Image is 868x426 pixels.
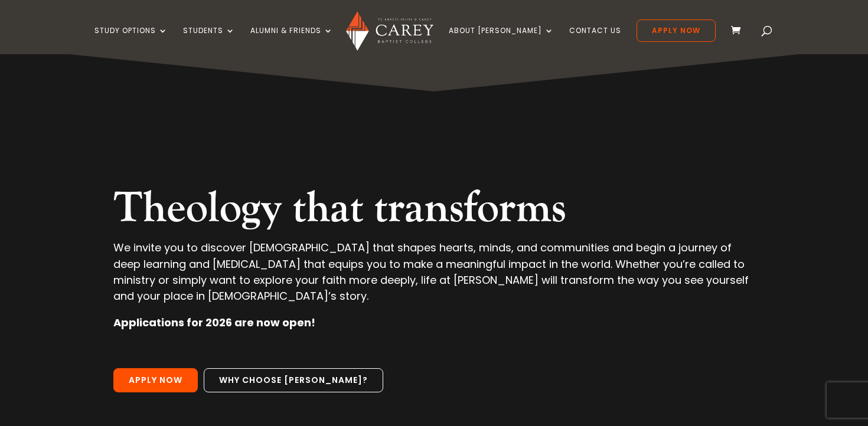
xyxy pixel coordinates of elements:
[113,240,755,314] p: We invite you to discover [DEMOGRAPHIC_DATA] that shapes hearts, minds, and communities and begin...
[113,183,755,240] h2: Theology that transforms
[346,11,433,51] img: Carey Baptist College
[250,27,333,54] a: Alumni & Friends
[113,368,198,393] a: Apply Now
[637,19,716,42] a: Apply Now
[449,27,554,54] a: About [PERSON_NAME]
[569,27,621,54] a: Contact Us
[204,368,383,393] a: Why choose [PERSON_NAME]?
[94,27,168,54] a: Study Options
[113,315,315,330] strong: Applications for 2026 are now open!
[183,27,235,54] a: Students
